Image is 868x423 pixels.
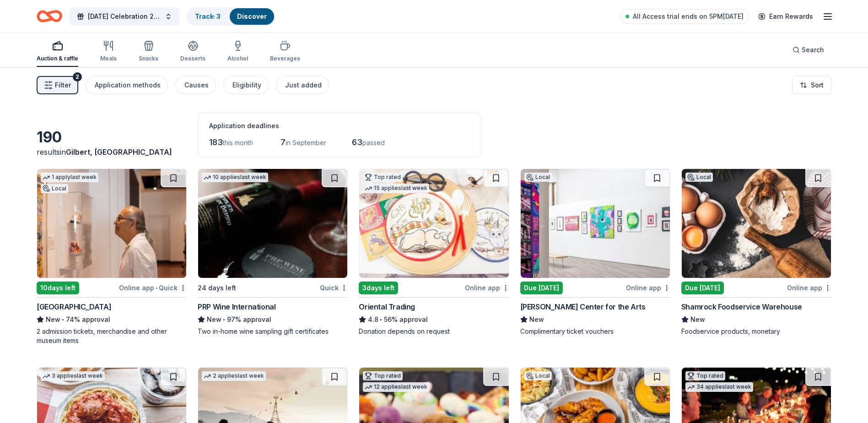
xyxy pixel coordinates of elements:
span: 7 [280,137,286,147]
div: Online app [465,282,509,293]
span: in [60,147,172,157]
div: [GEOGRAPHIC_DATA] [37,301,111,312]
button: Causes [175,76,216,94]
div: 3 applies last week [41,371,105,381]
span: 183 [209,137,223,147]
img: Image for Oriental Trading [359,169,508,278]
div: Local [524,371,552,380]
a: Image for Oriental TradingTop rated15 applieslast week3days leftOnline appOriental Trading4.8•56%... [359,168,509,336]
button: Alcohol [227,37,248,67]
div: Due [DATE] [681,282,724,294]
div: Desserts [180,55,205,62]
span: New [46,314,60,325]
div: Causes [184,80,209,91]
div: Donation depends on request [359,327,509,336]
span: • [156,284,157,292]
div: [PERSON_NAME] Center for the Arts [520,301,646,312]
div: 3 days left [359,282,398,294]
a: Discover [237,12,267,20]
div: Local [41,184,68,193]
div: Application deadlines [209,120,469,131]
a: Image for PRP Wine International10 applieslast week24 days leftQuickPRP Wine InternationalNew•97%... [198,168,348,336]
span: [DATE] Celebration 2025 [88,11,161,22]
div: Application methods [95,80,161,91]
div: Complimentary ticket vouchers [520,327,670,336]
a: Track· 3 [195,12,221,20]
span: Search [802,44,824,55]
span: All Access trial ends on 5PM[DATE] [633,11,744,22]
div: 12 applies last week [363,382,429,392]
div: Quick [320,282,348,293]
div: Two in-home wine sampling gift certificates [198,327,348,336]
div: 10 days left [37,282,79,294]
span: New [207,314,221,325]
button: Application methods [86,76,168,94]
div: Online app [787,282,831,293]
div: Just added [285,80,322,91]
div: 56% approval [359,314,509,325]
div: Shamrock Foodservice Warehouse [681,301,802,312]
button: [DATE] Celebration 2025 [70,7,179,26]
a: Image for Shamrock Foodservice WarehouseLocalDue [DATE]Online appShamrock Foodservice WarehouseNe... [681,168,831,336]
div: Snacks [139,55,158,62]
div: PRP Wine International [198,301,275,312]
div: 74% approval [37,314,187,325]
a: Image for Heard Museum1 applylast weekLocal10days leftOnline app•Quick[GEOGRAPHIC_DATA]New•74% ap... [37,168,187,345]
button: Auction & raffle [37,37,78,67]
div: 2 [73,72,82,81]
button: Meals [100,37,117,67]
div: 1 apply last week [41,173,98,182]
div: Eligibility [232,80,261,91]
div: 15 applies last week [363,184,429,193]
span: Gilbert, [GEOGRAPHIC_DATA] [66,147,172,157]
button: Just added [276,76,329,94]
button: Search [785,41,831,59]
div: Due [DATE] [520,282,563,294]
a: Image for Chandler Center for the ArtsLocalDue [DATE]Online app[PERSON_NAME] Center for the ArtsN... [520,168,670,336]
a: Home [37,5,62,27]
span: Filter [55,80,71,91]
div: Meals [100,55,117,62]
a: Earn Rewards [753,8,819,25]
div: Online app [626,282,670,293]
a: All Access trial ends on 5PM[DATE] [620,9,749,24]
button: Desserts [180,37,205,67]
div: Alcohol [227,55,248,62]
img: Image for Shamrock Foodservice Warehouse [682,169,831,278]
img: Image for Chandler Center for the Arts [521,169,670,278]
button: Filter2 [37,76,78,94]
div: Top rated [363,371,403,380]
div: 190 [37,128,187,146]
img: Image for Heard Museum [37,169,186,278]
span: in September [286,139,326,146]
div: Local [685,173,713,182]
div: Oriental Trading [359,301,415,312]
button: Snacks [139,37,158,67]
span: • [223,316,226,323]
div: results [37,146,187,157]
span: • [62,316,64,323]
div: Top rated [363,173,403,182]
div: 10 applies last week [202,173,268,182]
div: Top rated [685,371,725,380]
span: • [380,316,383,323]
span: New [529,314,544,325]
span: passed [362,139,385,146]
img: Image for PRP Wine International [198,169,347,278]
button: Beverages [270,37,300,67]
span: Sort [811,80,824,91]
div: 34 applies last week [685,382,753,392]
div: 24 days left [198,282,236,293]
div: 2 admission tickets, merchandise and other museum items [37,327,187,345]
div: Beverages [270,55,300,62]
div: 97% approval [198,314,348,325]
div: 2 applies last week [202,371,266,381]
span: this month [223,139,253,146]
span: New [690,314,705,325]
div: Local [524,173,552,182]
div: Online app Quick [119,282,187,293]
div: Foodservice products, monetary [681,327,831,336]
button: Sort [792,76,831,94]
button: Track· 3Discover [187,7,275,26]
span: 4.8 [368,314,378,325]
